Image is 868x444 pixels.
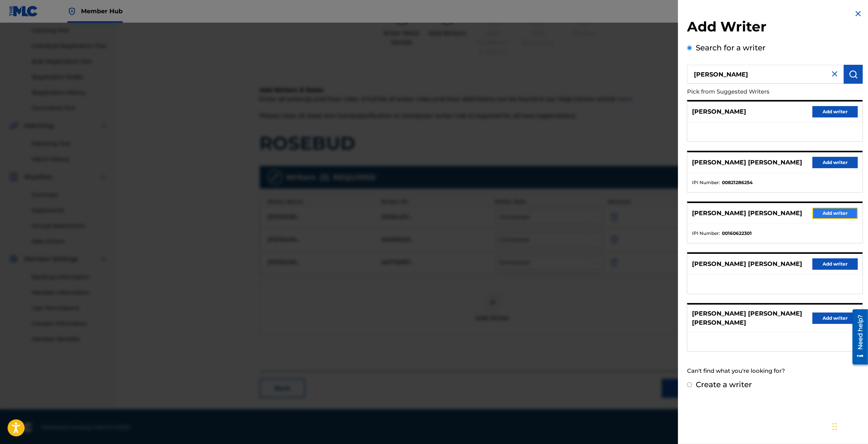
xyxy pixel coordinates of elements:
span: IPI Number : [692,230,720,237]
p: [PERSON_NAME] [PERSON_NAME] [692,158,802,167]
p: [PERSON_NAME] [PERSON_NAME] [692,260,802,269]
strong: 00160622301 [722,230,752,237]
button: Add writer [812,157,858,168]
input: Search writer's name or IPI Number [687,65,844,84]
label: Search for a writer [696,43,765,52]
button: Add writer [812,208,858,219]
p: [PERSON_NAME] [692,107,746,116]
button: Add writer [812,258,858,270]
p: Pick from Suggested Writers [687,84,820,100]
img: Search Works [849,70,858,79]
span: Member Hub [81,7,123,16]
h2: Add Writer [687,18,863,38]
img: Top Rightsholder [67,7,76,16]
span: IPI Number : [692,179,720,186]
button: Add writer [812,106,858,117]
img: close [830,69,839,78]
iframe: Resource Center [847,306,868,367]
div: Can't find what you're looking for? [687,363,863,379]
div: Drag [832,415,837,438]
iframe: Chat Widget [830,408,868,444]
label: Create a writer [696,380,752,389]
p: [PERSON_NAME] [PERSON_NAME] [692,209,802,218]
button: Add writer [812,313,858,324]
strong: 00821286254 [722,179,753,186]
img: MLC Logo [9,6,38,17]
p: [PERSON_NAME] [PERSON_NAME] [PERSON_NAME] [692,309,812,327]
